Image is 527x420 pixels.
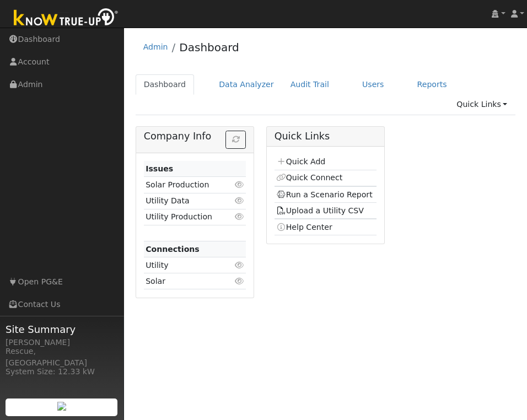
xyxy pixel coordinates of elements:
i: Click to view [234,181,244,189]
a: Audit Trail [282,74,337,95]
i: Click to view [234,197,244,204]
div: System Size: 12.33 kW [6,366,118,378]
i: Click to view [234,213,244,220]
h5: Quick Links [275,131,377,142]
td: Solar [144,273,230,289]
a: Dashboard [136,74,195,95]
td: Utility [144,257,230,273]
a: Run a Scenario Report [276,190,373,199]
a: Quick Links [448,94,515,115]
i: Click to view [234,277,244,285]
td: Utility Production [144,209,230,225]
span: Site Summary [6,322,118,337]
a: Quick Connect [276,173,342,182]
a: Upload a Utility CSV [276,206,364,215]
img: Know True-Up [8,6,124,31]
td: Utility Data [144,193,230,209]
div: [PERSON_NAME] [6,337,118,348]
a: Reports [409,74,455,95]
img: retrieve [57,402,66,411]
a: Dashboard [179,41,239,54]
strong: Connections [146,245,200,254]
td: Solar Production [144,177,230,193]
div: Rescue, [GEOGRAPHIC_DATA] [6,346,118,369]
a: Help Center [276,223,332,231]
a: Admin [143,42,168,51]
i: Click to view [234,261,244,269]
strong: Issues [146,164,173,173]
a: Users [354,74,392,95]
a: Quick Add [276,157,325,166]
h5: Company Info [144,131,246,142]
a: Data Analyzer [211,74,282,95]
